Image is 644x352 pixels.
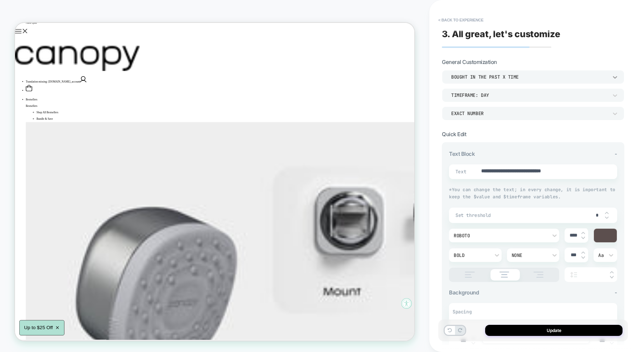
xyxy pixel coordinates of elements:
[496,272,513,278] img: align text center
[485,325,623,336] button: Update
[29,126,50,130] span: Bundle & Save
[451,110,608,116] div: EXACT NUMBER
[442,59,497,65] span: General Customization
[530,272,547,278] img: align text right
[581,236,585,239] img: down
[451,74,608,80] div: bought in the past x time
[455,212,589,218] span: Set threshold
[605,216,609,219] img: down
[435,14,487,26] button: < Back to experience
[454,233,547,239] div: Roboto
[14,100,30,104] a: Bestsellers
[615,289,617,296] span: -
[453,309,472,315] span: Spacing
[449,289,479,296] span: Background
[454,252,490,258] div: Bold
[568,272,579,278] img: line height
[455,169,464,175] span: Text
[615,150,617,157] span: -
[610,271,614,274] img: up
[581,232,585,234] img: up
[598,252,613,258] div: Aa
[442,29,560,39] span: 3. All great, let's customize
[610,276,614,278] img: down
[605,212,609,214] img: up
[461,272,479,278] img: align text left
[14,76,87,80] span: Translation missing: [DOMAIN_NAME]_account
[14,76,95,80] a: Translation missing: [DOMAIN_NAME]_account
[29,118,58,122] span: Shop All Bestsellers
[14,83,23,93] button: Open Cart Drawer - 0 items
[581,251,585,254] img: up
[442,131,466,138] span: Quick Edit
[451,92,608,98] div: TIMEFRAME: day
[449,150,475,157] span: Text Block
[449,187,615,200] span: * You can change the text; in every change, it is important to keep the $value and $timeframe var...
[14,109,30,113] span: Bestsellers
[512,252,548,258] div: None
[581,256,585,259] img: down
